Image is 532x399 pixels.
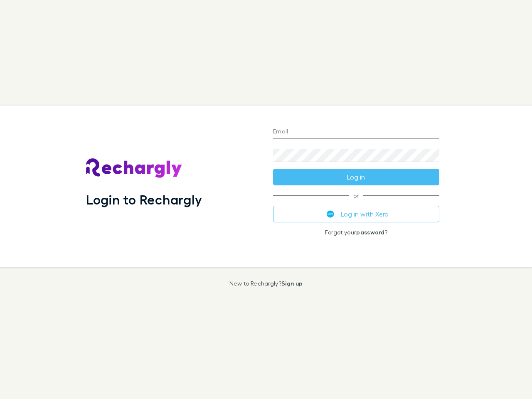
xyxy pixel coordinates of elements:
p: New to Rechargly? [229,280,303,287]
a: password [356,229,384,236]
h1: Login to Rechargly [86,192,202,207]
a: Sign up [281,280,303,287]
p: Forgot your ? [273,229,439,236]
img: Rechargly's Logo [86,158,182,178]
span: or [273,195,439,196]
button: Log in with Xero [273,206,439,222]
button: Log in [273,169,439,185]
img: Xero's logo [327,210,334,218]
